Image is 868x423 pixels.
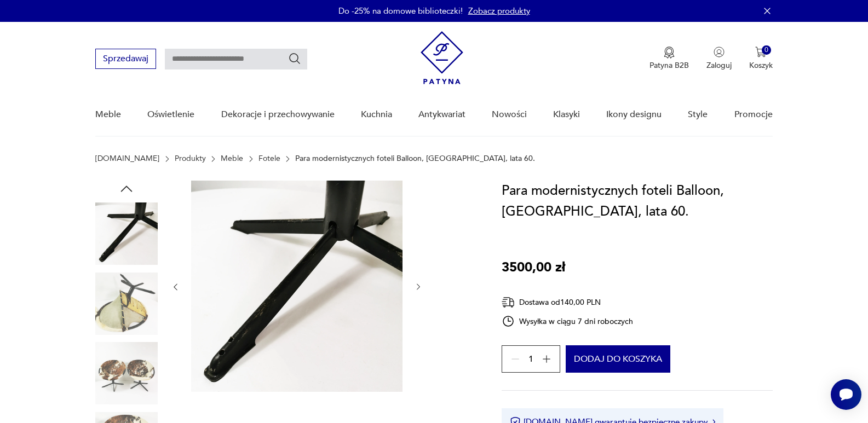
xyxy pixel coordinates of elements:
[492,94,527,136] a: Nowości
[706,60,732,71] p: Zaloguj
[95,49,156,69] button: Sprzedawaj
[606,94,662,136] a: Ikony designu
[553,94,580,136] a: Klasyki
[566,345,670,373] button: Dodaj do koszyka
[755,47,766,57] img: Ikona koszyka
[502,295,515,309] img: Ikona dostawy
[831,379,861,410] iframe: Smartsupp widget button
[649,47,689,71] a: Ikona medaluPatyna B2B
[418,94,465,136] a: Antykwariat
[95,202,158,265] img: Zdjęcie produktu Para modernistycznych foteli Balloon, Niemcy, lata 60.
[664,47,675,59] img: Ikona medalu
[221,94,335,136] a: Dekoracje i przechowywanie
[468,5,530,16] a: Zobacz produkty
[502,181,773,222] h1: Para modernistycznych foteli Balloon, [GEOGRAPHIC_DATA], lata 60.
[502,257,565,278] p: 3500,00 zł
[762,45,771,55] div: 0
[706,47,732,71] button: Zaloguj
[338,5,463,16] p: Do -25% na domowe biblioteczki!
[528,356,533,363] span: 1
[258,154,280,163] a: Fotele
[749,47,773,71] button: 0Koszyk
[295,154,535,163] p: Para modernistycznych foteli Balloon, [GEOGRAPHIC_DATA], lata 60.
[95,342,158,404] img: Zdjęcie produktu Para modernistycznych foteli Balloon, Niemcy, lata 60.
[175,154,206,163] a: Produkty
[714,47,725,57] img: Ikonka użytkownika
[649,60,689,71] p: Patyna B2B
[95,94,121,136] a: Meble
[221,154,243,163] a: Meble
[502,315,633,328] div: Wysyłka w ciągu 7 dni roboczych
[95,56,156,63] a: Sprzedawaj
[191,181,403,392] img: Zdjęcie produktu Para modernistycznych foteli Balloon, Niemcy, lata 60.
[95,154,159,163] a: [DOMAIN_NAME]
[688,94,708,136] a: Style
[361,94,392,136] a: Kuchnia
[734,94,773,136] a: Promocje
[502,295,633,309] div: Dostawa od 140,00 PLN
[649,47,689,71] button: Patyna B2B
[288,52,301,65] button: Szukaj
[95,273,158,335] img: Zdjęcie produktu Para modernistycznych foteli Balloon, Niemcy, lata 60.
[749,60,773,71] p: Koszyk
[147,94,194,136] a: Oświetlenie
[421,31,463,84] img: Patyna - sklep z meblami i dekoracjami vintage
